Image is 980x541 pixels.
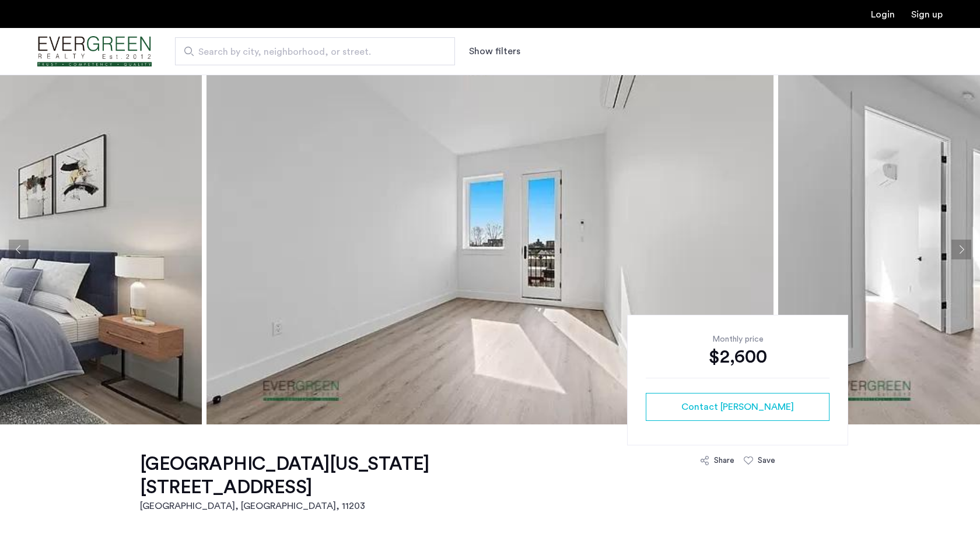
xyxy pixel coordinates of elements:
[469,44,520,58] button: Show or hide filters
[758,455,775,466] div: Save
[140,452,541,513] a: [GEOGRAPHIC_DATA][US_STATE][STREET_ADDRESS][GEOGRAPHIC_DATA], [GEOGRAPHIC_DATA], 11203
[206,75,773,424] img: apartment
[175,37,455,65] input: Apartment Search
[911,10,943,19] a: Registration
[646,345,829,368] div: $2,600
[140,499,541,513] h2: [GEOGRAPHIC_DATA], [GEOGRAPHIC_DATA] , 11203
[681,400,794,414] span: Contact [PERSON_NAME]
[646,333,829,345] div: Monthly price
[951,240,971,259] button: Next apartment
[871,10,895,19] a: Login
[37,30,152,73] img: logo
[646,393,829,421] button: button
[9,240,29,259] button: Previous apartment
[37,30,152,73] a: Cazamio Logo
[714,455,734,466] div: Share
[198,45,422,59] span: Search by city, neighborhood, or street.
[140,452,541,499] h1: [GEOGRAPHIC_DATA][US_STATE][STREET_ADDRESS]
